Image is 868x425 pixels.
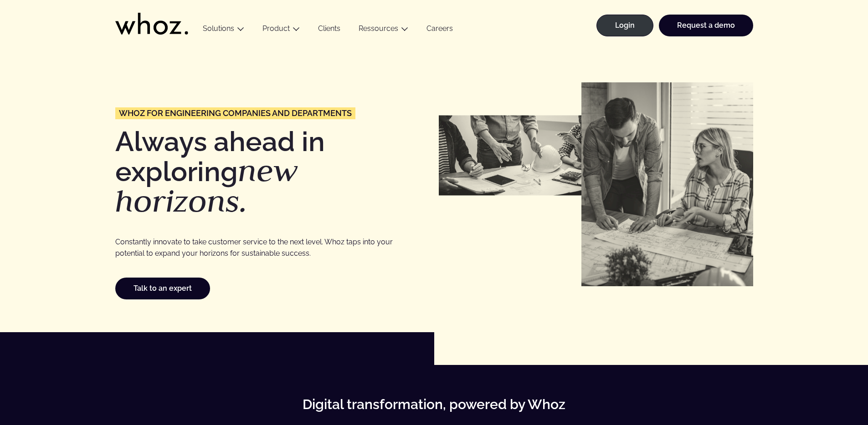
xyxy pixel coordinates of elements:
a: Product [262,24,290,33]
span: Whoz for engineering companies and departments [119,109,352,117]
button: Product [253,24,309,36]
a: Careers [417,24,462,36]
a: Talk to an expert [115,278,210,299]
a: Ressources [359,24,398,33]
em: new horizons. [115,150,298,221]
p: Constantly innovate to take customer service to the next level. Whoz taps into your potential to ... [115,236,398,259]
button: Solutions [194,24,253,36]
a: Login [596,15,653,36]
button: Ressources [349,24,417,36]
h1: Always ahead in exploring [115,128,430,217]
strong: Digital transformation, powered by Whoz [303,396,565,412]
a: Clients [309,24,349,36]
a: Request a demo [659,15,753,36]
